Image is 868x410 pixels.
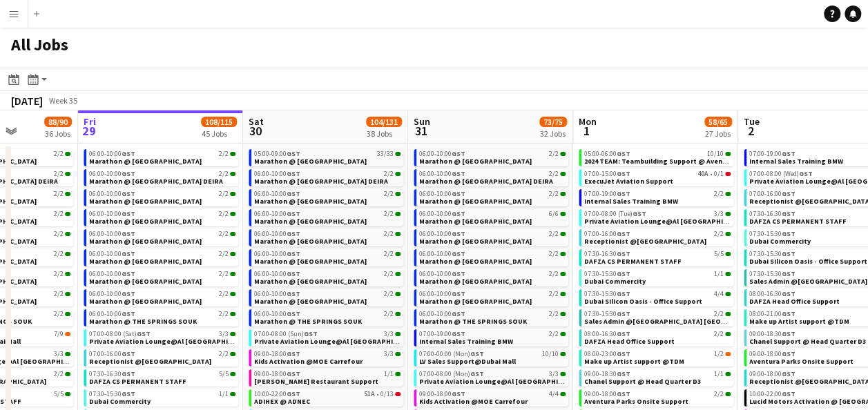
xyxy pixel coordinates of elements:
span: Internal Sales Training BMW [419,337,513,346]
span: 2/2 [384,251,394,257]
span: 06:00-10:00 [89,231,135,237]
span: Marathon @ DUBAI MARINA MALL [89,277,202,286]
span: GST [304,329,318,338]
a: 06:00-10:00GST2/2Marathon @ [GEOGRAPHIC_DATA] DEIRA [89,169,235,185]
span: 07:00-16:00 [584,231,630,237]
a: 06:00-10:00GST2/2Marathon @ [GEOGRAPHIC_DATA] [254,189,401,205]
span: 08:00-21:00 [749,311,795,318]
span: Marathon @ FESTIVAL CITY MALL [89,197,202,206]
span: Marathon @ THE SPRINGS SOUK [419,317,527,326]
a: 07:00-08:00 (Sun)GST3/3Private Aviation Lounge@Al [GEOGRAPHIC_DATA] [254,329,401,345]
span: 06:00-10:00 [419,211,465,217]
a: 05:00-06:00GST10/102024 TEAM: Teambuilding Support @ Aventura Parks [584,149,731,165]
div: 05:00-06:00GST10/102024 TEAM: Teambuilding Support @ Aventura Parks [579,149,733,169]
span: 2/2 [384,231,394,237]
span: GST [452,229,465,238]
div: 06:00-10:00GST2/2Marathon @ [GEOGRAPHIC_DATA] [414,249,568,269]
span: Marathon @ CITY CENTRE DEIRA [254,177,388,186]
span: GST [122,169,135,178]
span: Marathon @ Dubai Mall [419,297,532,306]
span: 2/2 [714,311,724,318]
span: 09:00-18:30 [749,331,795,338]
a: 06:00-10:00GST2/2Marathon @ THE SPRINGS SOUK [89,309,235,325]
a: 05:00-09:00GST33/33Marathon @ [GEOGRAPHIC_DATA] [254,149,401,165]
div: 06:00-10:00GST2/2Marathon @ [GEOGRAPHIC_DATA] [414,289,568,309]
span: 6/6 [549,211,559,217]
span: GST [122,229,135,238]
span: 06:00-10:00 [419,170,465,177]
span: 2/2 [384,311,394,318]
span: 2/2 [384,191,394,197]
span: 2/2 [549,311,559,318]
a: 06:00-10:00GST6/6Marathon @ [GEOGRAPHIC_DATA] [419,209,566,225]
span: Marathon @ FESTIVAL PLAZA [89,217,202,226]
span: 06:00-10:00 [254,291,300,297]
span: Marathon @ CITY CENTRE MIRDIF [89,257,202,266]
span: 33/33 [377,150,394,157]
span: 0/1 [714,170,724,177]
div: 06:00-10:00GST2/2Marathon @ [GEOGRAPHIC_DATA] DEIRA [414,169,568,189]
a: 06:00-10:00GST2/2Marathon @ [GEOGRAPHIC_DATA] [419,289,566,305]
span: 3/3 [219,331,229,338]
span: GST [452,309,465,318]
span: Marathon @ MALL OF THE EMIRATES [254,237,367,246]
span: 07:00-19:00 [419,331,465,338]
span: 2/2 [54,311,64,318]
span: GST [452,249,465,258]
span: 06:00-10:00 [89,170,135,177]
span: 06:00-10:00 [419,150,465,157]
div: 06:00-10:00GST2/2Marathon @ [GEOGRAPHIC_DATA] [414,189,568,209]
span: 08:00-16:30 [749,291,795,297]
div: 06:00-10:00GST2/2Marathon @ [GEOGRAPHIC_DATA] DEIRA [84,169,238,189]
span: 2/2 [549,191,559,197]
span: DAFZA CS PERMANENT STAFF [749,217,847,226]
div: 06:00-10:00GST2/2Marathon @ [GEOGRAPHIC_DATA] [84,289,238,309]
a: 06:00-10:00GST2/2Marathon @ [GEOGRAPHIC_DATA] [254,269,401,285]
span: GST [122,249,135,258]
span: Marathon @ FESTIVAL CITY MALL [254,197,367,206]
a: 06:00-10:00GST2/2Marathon @ [GEOGRAPHIC_DATA] [254,289,401,305]
a: 06:00-10:00GST2/2Marathon @ THE SPRINGS SOUK [419,309,566,325]
span: 40A [697,170,708,177]
span: GST [617,169,630,178]
div: 07:00-08:00 (Sun)GST3/3Private Aviation Lounge@Al [GEOGRAPHIC_DATA] [249,329,403,349]
span: 2/2 [384,211,394,217]
span: 07:30-15:30 [749,231,795,237]
span: Marathon @ Dubai Mall [89,297,202,306]
span: GST [287,189,300,198]
span: 06:00-10:00 [89,311,135,318]
span: 2/2 [549,231,559,237]
span: GST [122,269,135,278]
span: 06:00-10:00 [419,311,465,318]
div: 06:00-10:00GST2/2Marathon @ [GEOGRAPHIC_DATA] DEIRA [249,169,403,189]
span: GST [287,209,300,218]
span: 2/2 [714,331,724,338]
span: 06:00-10:00 [254,251,300,257]
span: Marathon @ DUBAI MARINA MALL [419,277,532,286]
span: GST [633,209,646,218]
a: 06:00-10:00GST2/2Marathon @ [GEOGRAPHIC_DATA] [89,209,235,225]
span: GST [452,329,465,338]
span: 07:00-08:00 (Sun) [254,331,318,338]
span: Receptionist @Dubai Silicon Oasis [584,237,706,246]
a: 07:00-16:00GST2/2Receptionist @[GEOGRAPHIC_DATA] [584,229,731,245]
a: 06:00-10:00GST2/2Marathon @ [GEOGRAPHIC_DATA] [89,229,235,245]
a: 07:30-16:30GST5/5DAFZA CS PERMANENT STAFF [584,249,731,265]
span: 2/2 [549,150,559,157]
span: 07:30-16:30 [749,211,795,217]
div: 07:00-08:00 (Tue)GST3/3Private Aviation Lounge@Al [GEOGRAPHIC_DATA] [579,209,733,229]
span: 10/10 [707,150,724,157]
span: Internal Sales Training BMW [584,197,678,206]
span: 2/2 [549,291,559,297]
span: 06:00-10:00 [254,231,300,237]
span: 06:00-10:00 [89,251,135,257]
a: 06:00-10:00GST2/2Marathon @ [GEOGRAPHIC_DATA] [254,209,401,225]
span: ExecuJet Aviation Support [584,177,673,186]
span: 2/2 [219,191,229,197]
span: GST [287,249,300,258]
span: GST [617,329,630,338]
div: 06:00-10:00GST2/2Marathon @ [GEOGRAPHIC_DATA] [249,209,403,229]
div: 06:00-10:00GST2/2Marathon @ [GEOGRAPHIC_DATA] [84,149,238,169]
div: 06:00-10:00GST2/2Marathon @ [GEOGRAPHIC_DATA] [249,189,403,209]
span: GST [287,309,300,318]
